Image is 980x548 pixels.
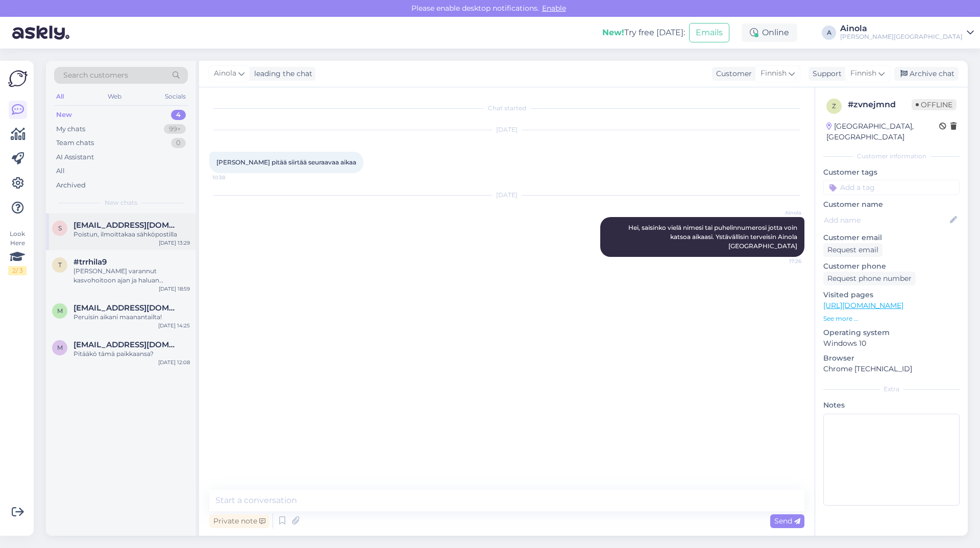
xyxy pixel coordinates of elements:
p: Operating system [823,327,960,338]
span: Ainola [214,68,236,79]
div: My chats [56,124,85,134]
div: 4 [171,110,186,120]
div: All [54,90,66,103]
div: Try free [DATE]: [602,27,685,39]
span: Hei, saisinko vielä nimesi tai puhelinnumerosi jotta voin katsoa aikaasi. Ystävällisin terveisin ... [628,224,799,250]
div: A [822,26,836,40]
div: Customer [712,68,752,79]
span: Offline [912,99,957,110]
span: sointu.saraste@gmail.com [73,221,180,230]
p: Chrome [TECHNICAL_ID] [823,364,960,374]
span: mummi.majaniemi@gmail.com [73,340,180,349]
div: Private note [209,514,269,528]
div: Request email [823,243,883,257]
span: New chats [105,198,137,207]
div: # zvnejmnd [848,99,912,111]
div: Support [808,68,842,79]
p: Customer phone [823,261,960,272]
span: #trrhila9 [73,257,107,267]
span: z [832,102,836,110]
div: Chat started [209,104,804,113]
span: [PERSON_NAME] pitää siirtää seuraavaa aikaa [216,158,356,166]
div: leading the chat [250,68,312,79]
div: Extra [823,385,960,394]
p: Notes [823,400,960,411]
div: [PERSON_NAME] varannut kasvohoitoon ajan ja haluan varmistaa että varauksella on myös syyskuun ka... [73,267,190,285]
div: Online [742,23,797,42]
span: Finnish [761,68,787,79]
p: See more ... [823,314,960,323]
input: Add a tag [823,180,960,195]
div: Archived [56,180,86,190]
div: AI Assistant [56,152,94,162]
span: t [58,261,62,269]
div: Poistun, ilmoittakaa sähköpostilla [73,230,190,239]
div: Look Here [8,229,27,275]
span: Ainola [763,209,801,217]
div: [DATE] 18:59 [159,285,190,293]
div: [PERSON_NAME][GEOGRAPHIC_DATA] [840,33,963,41]
button: Emails [689,23,729,42]
p: Customer tags [823,167,960,178]
span: m [57,307,63,315]
p: Customer name [823,199,960,210]
div: Team chats [56,138,94,148]
div: [DATE] 12:08 [158,359,190,366]
div: [DATE] [209,125,804,134]
div: [DATE] 13:29 [159,239,190,247]
div: Pitääkö tämä paikkaansa? [73,349,190,359]
span: Send [774,516,800,526]
div: Web [106,90,124,103]
img: Askly Logo [8,69,28,88]
p: Visited pages [823,290,960,300]
span: Search customers [63,70,128,81]
div: 99+ [164,124,186,134]
span: Finnish [850,68,876,79]
span: maret.puhk@helsinginmylly.fi [73,303,180,313]
div: [DATE] 14:25 [158,322,190,329]
span: 17:26 [763,257,801,265]
input: Add name [824,215,948,226]
div: New [56,110,72,120]
div: Ainola [840,25,963,33]
p: Windows 10 [823,338,960,349]
div: Peruisin aikani maanantailta! [73,313,190,322]
b: New! [602,28,624,37]
div: Request phone number [823,272,916,285]
div: Archive chat [894,67,959,81]
div: All [56,166,65,176]
div: Customer information [823,152,960,161]
div: Socials [163,90,188,103]
div: [GEOGRAPHIC_DATA], [GEOGRAPHIC_DATA] [826,121,939,142]
p: Customer email [823,232,960,243]
div: 2 / 3 [8,266,27,275]
span: 10:38 [212,174,251,181]
span: m [57,344,63,351]
span: s [58,224,62,232]
div: [DATE] [209,190,804,200]
a: [URL][DOMAIN_NAME] [823,301,903,310]
a: Ainola[PERSON_NAME][GEOGRAPHIC_DATA] [840,25,974,41]
span: Enable [539,4,569,13]
div: 0 [171,138,186,148]
p: Browser [823,353,960,364]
